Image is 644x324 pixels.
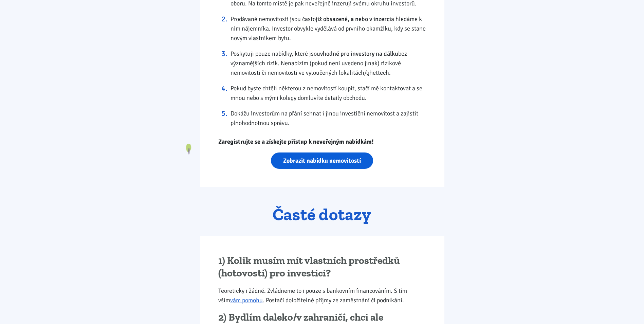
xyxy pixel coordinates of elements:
[271,152,373,169] a: Zobrazit nabídku nemovitostí
[231,49,426,77] li: Poskytuji pouze nabídky, které jsou bez významějších rizik. Nenabízím (pokud není uvedeno jinak) ...
[231,14,426,43] li: Prodávané nemovitosti jsou často a hledáme k nim nájemníka. Investor obvykle vydělává od prvního ...
[218,286,426,305] p: Teoreticky i žádné. Zvládneme to i pouze s bankovním financováním. S tím vším . Postačí doložitel...
[320,50,398,57] strong: vhodné pro investory na dálku
[218,137,426,146] p: Zaregistrujte se a získejte přístup k neveřejným nabídkám!
[231,84,426,103] li: Pokud byste chtěli některou z nemovitostí koupit, stačí mě kontaktovat a se mnou nebo s mými kole...
[231,109,426,128] li: Dokážu investorům na přání sehnat i jinou investiční nemovitost a zajistit plnohodnotnou správu.
[230,296,263,304] a: vám pomohu
[218,254,426,280] h3: 1) Kolik musím mít vlastních prostředků (hotovosti) pro investici?
[204,205,440,224] h2: Časté dotazy
[316,15,391,23] strong: již obsazené, a nebo v inzerci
